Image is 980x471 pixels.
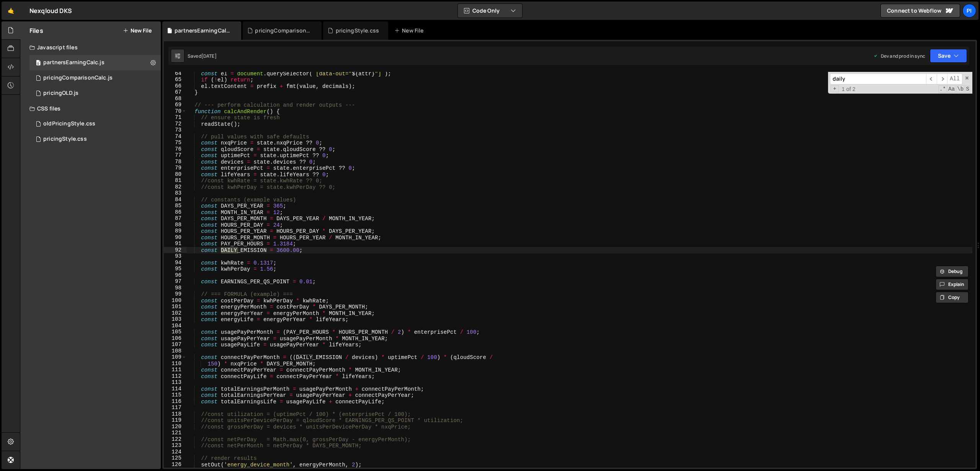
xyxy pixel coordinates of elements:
[164,424,186,430] div: 120
[29,6,72,15] div: Nexqloud DKS
[164,171,186,178] div: 80
[2,2,20,20] a: 🤙
[164,361,186,367] div: 110
[939,85,947,93] span: RegExp Search
[164,184,186,190] div: 82
[164,215,186,222] div: 87
[164,392,186,398] div: 115
[830,73,926,84] input: Search for
[29,26,43,35] h2: Files
[164,310,186,317] div: 102
[43,75,113,81] div: pricingComparisonCalc.js
[164,354,186,361] div: 109
[164,89,186,96] div: 67
[164,260,186,266] div: 94
[164,455,186,461] div: 125
[164,152,186,159] div: 77
[164,278,186,285] div: 97
[164,127,186,133] div: 73
[164,442,186,449] div: 123
[164,329,186,335] div: 105
[164,133,186,140] div: 74
[164,83,186,89] div: 66
[947,73,962,84] span: Alt-Enter
[164,398,186,405] div: 116
[947,85,955,93] span: CaseSensitive Search
[164,234,186,241] div: 90
[458,4,522,18] button: Code Only
[164,140,186,146] div: 75
[956,85,964,93] span: Whole Word Search
[936,279,969,290] button: Explain
[29,116,161,132] div: 17183/47505.css
[937,73,947,84] span: ​
[175,27,232,34] div: partnersEarningCalc.js
[962,4,976,18] a: Pi
[164,222,186,228] div: 88
[164,386,186,392] div: 114
[394,27,426,34] div: New File
[164,430,186,436] div: 121
[43,90,78,97] div: pricingOLD.js
[336,27,379,34] div: pricingStyle.css
[164,373,186,380] div: 112
[839,86,859,93] span: 1 of 2
[164,247,186,253] div: 92
[926,73,937,84] span: ​
[164,70,186,77] div: 64
[880,4,960,18] a: Connect to Webflow
[164,146,186,153] div: 76
[29,86,161,101] div: 17183/47474.js
[873,53,925,59] div: Dev and prod in sync
[164,228,186,234] div: 89
[164,304,186,310] div: 101
[164,316,186,323] div: 103
[164,297,186,304] div: 100
[43,136,87,143] div: pricingStyle.css
[164,404,186,411] div: 117
[164,253,186,260] div: 93
[164,96,186,102] div: 68
[164,291,186,297] div: 99
[123,28,152,34] button: New File
[20,101,161,116] div: CSS files
[831,85,839,93] span: Toggle Replace mode
[36,60,41,67] span: 0
[164,348,186,354] div: 108
[164,165,186,171] div: 79
[188,53,217,59] div: Saved
[164,102,186,108] div: 69
[164,411,186,417] div: 118
[164,203,186,209] div: 85
[164,461,186,468] div: 126
[930,49,967,63] button: Save
[164,121,186,127] div: 72
[164,367,186,373] div: 111
[29,55,161,70] div: 17183/47469.js
[164,417,186,424] div: 119
[936,266,969,277] button: Debug
[164,197,186,203] div: 84
[164,190,186,197] div: 83
[43,120,95,127] div: oldPricingStyle.css
[164,108,186,115] div: 70
[965,85,970,93] span: Search In Selection
[43,59,105,66] div: partnersEarningCalc.js
[164,240,186,247] div: 91
[164,335,186,342] div: 106
[20,40,161,55] div: Javascript files
[255,27,312,34] div: pricingComparisonCalc.js
[164,272,186,279] div: 96
[936,292,969,303] button: Copy
[164,323,186,329] div: 104
[164,266,186,272] div: 95
[29,132,161,147] div: 17183/47472.css
[164,159,186,165] div: 78
[164,209,186,216] div: 86
[164,177,186,184] div: 81
[164,285,186,291] div: 98
[29,70,161,86] div: 17183/47471.js
[164,341,186,348] div: 107
[164,76,186,83] div: 65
